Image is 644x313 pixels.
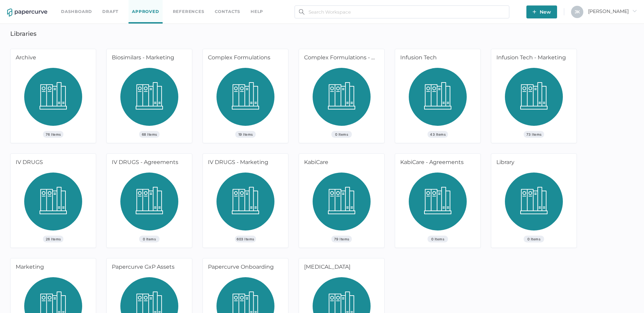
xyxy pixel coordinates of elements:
input: Search Workspace [295,5,509,18]
div: Papercurve GxP Assets [107,258,190,277]
span: 0 Items [428,236,448,242]
a: References [173,8,205,15]
img: library_icon.d60aa8ac.svg [409,173,467,236]
img: library_icon.d60aa8ac.svg [24,68,82,131]
span: 73 Items [524,131,544,138]
a: Contacts [215,8,240,15]
span: [PERSON_NAME] [588,8,637,14]
a: Infusion Tech - Marketing73 Items [491,49,576,143]
img: library_icon.d60aa8ac.svg [24,173,82,236]
div: Library [491,154,574,173]
span: 26 Items [43,236,63,242]
span: 0 Items [524,236,544,242]
a: Complex Formulations - Agreements0 Items [299,49,384,143]
div: Complex Formulations [203,49,286,68]
div: Marketing [11,258,93,277]
span: 76 Items [43,131,63,138]
span: New [533,5,551,18]
img: library_icon.d60aa8ac.svg [409,68,467,131]
div: KabiCare [299,154,382,173]
div: IV DRUGS [11,154,93,173]
div: Complex Formulations - Agreements [299,49,382,68]
a: IV DRUGS - Agreements0 Items [107,154,192,248]
img: library_icon.d60aa8ac.svg [505,173,563,236]
a: Library0 Items [491,154,576,248]
img: search.bf03fe8b.svg [299,9,304,15]
img: library_icon.d60aa8ac.svg [216,68,274,131]
i: arrow_right [632,9,637,13]
span: 68 Items [139,131,160,138]
a: Draft [102,8,118,15]
div: KabiCare - Agreements [395,154,478,173]
img: library_icon.d60aa8ac.svg [120,68,178,131]
div: [MEDICAL_DATA] [299,258,382,277]
a: KabiCare - Agreements0 Items [395,154,480,248]
span: J K [575,9,580,14]
a: Biosimilars - Marketing68 Items [107,49,192,143]
span: 43 Items [428,131,448,138]
span: 79 Items [331,236,352,242]
img: library_icon.d60aa8ac.svg [313,173,371,236]
div: Infusion Tech - Marketing [491,49,574,68]
img: papercurve-logo-colour.7244d18c.svg [7,9,47,17]
h3: Libraries [10,30,36,38]
span: 0 Items [139,236,160,242]
a: KabiCare79 Items [299,154,384,248]
span: 19 Items [235,131,256,138]
div: Infusion Tech [395,49,478,68]
span: 603 Items [235,236,256,242]
a: IV DRUGS26 Items [11,154,96,248]
img: library_icon.d60aa8ac.svg [505,68,563,131]
div: help [251,8,263,15]
div: Archive [11,49,93,68]
div: Papercurve Onboarding [203,258,286,277]
button: New [526,5,557,18]
a: Archive76 Items [11,49,96,143]
img: library_icon.d60aa8ac.svg [313,68,371,131]
a: Complex Formulations19 Items [203,49,288,143]
span: 0 Items [331,131,352,138]
img: plus-white.e19ec114.svg [533,10,536,14]
img: library_icon.d60aa8ac.svg [120,173,178,236]
div: IV DRUGS - Agreements [107,154,190,173]
div: IV DRUGS - Marketing [203,154,286,173]
div: Biosimilars - Marketing [107,49,190,68]
a: IV DRUGS - Marketing603 Items [203,154,288,248]
a: Infusion Tech43 Items [395,49,480,143]
a: Dashboard [61,8,92,15]
img: library_icon.d60aa8ac.svg [216,173,274,236]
